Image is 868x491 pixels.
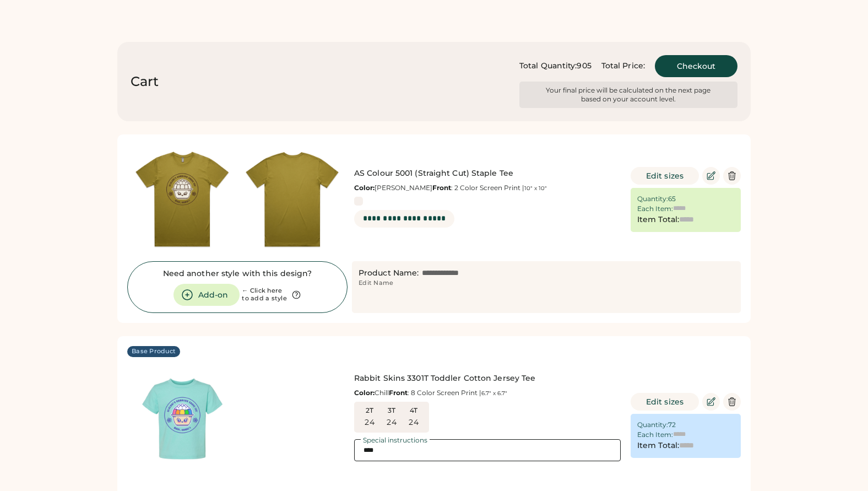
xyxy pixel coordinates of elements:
[631,167,699,185] button: Edit sizes
[365,417,375,428] div: 24
[723,393,741,411] button: Delete
[631,393,699,411] button: Edit sizes
[637,204,673,213] div: Each Item:
[543,86,714,104] div: Your final price will be calculated on the next page based on your account level.
[127,364,237,474] img: generate-image
[389,389,408,397] strong: Front
[354,168,621,179] div: AS Colour 5001 (Straight Cut) Staple Tee
[237,144,348,255] img: generate-image
[242,287,287,303] div: ← Click here to add a style
[637,430,673,439] div: Each Item:
[637,440,679,451] div: Item Total:
[354,184,375,192] strong: Color:
[354,389,375,397] strong: Color:
[481,390,507,397] font: 6.7" x 6.7"
[668,420,676,429] div: 72
[132,347,176,356] div: Base Product
[354,373,621,384] div: Rabbit Skins 3301T Toddler Cotton Jersey Tee
[637,420,668,429] div: Quantity:
[359,268,419,279] div: Product Name:
[361,406,378,415] div: 2T
[409,417,419,428] div: 24
[359,279,393,288] div: Edit Name
[131,73,159,90] div: Cart
[577,61,591,72] div: 905
[519,61,577,72] div: Total Quantity:
[354,184,621,192] div: [PERSON_NAME] : 2 Color Screen Print |
[702,393,720,411] button: Edit Product
[127,144,237,255] img: generate-image
[405,406,422,415] div: 4T
[723,167,741,185] button: Delete
[637,195,668,203] div: Quantity:
[668,195,676,203] div: 65
[637,214,679,225] div: Item Total:
[354,389,621,397] div: Chill : 8 Color Screen Print |
[383,406,400,415] div: 3T
[163,268,312,279] div: Need another style with this design?
[173,284,240,306] button: Add-on
[361,437,430,444] div: Special instructions
[655,55,737,77] button: Checkout
[702,167,720,185] button: Edit Product
[237,364,348,474] img: yH5BAEAAAAALAAAAAABAAEAAAIBRAA7
[601,61,645,72] div: Total Price:
[432,184,451,192] strong: Front
[524,185,547,192] font: 10" x 10"
[387,417,397,428] div: 24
